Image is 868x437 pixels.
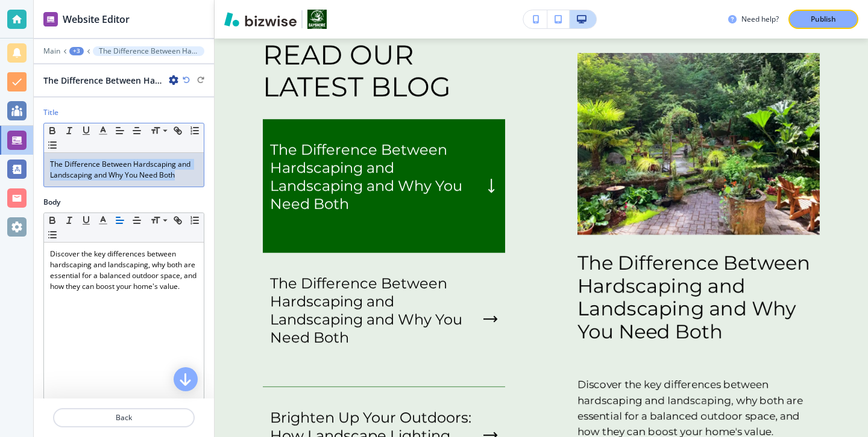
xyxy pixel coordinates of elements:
img: 1f100b7088928f383a7c6f08bc1ceea4.webp [577,53,820,235]
button: The Difference Between Hardscaping and Landscaping and Why You Need Both [93,46,204,56]
img: Your Logo [307,10,327,29]
h2: Website Editor [63,12,130,26]
img: editor icon [43,12,58,26]
button: +3 [69,47,84,55]
p: The Difference Between Hardscaping and Landscaping and Why You Need Both [99,47,198,55]
p: The Difference Between Hardscaping and Landscaping and Why You Need Both [270,274,479,347]
h2: The Difference Between Hardscaping and Landscaping and Why You Need Both [43,74,164,87]
button: Publish [788,10,858,29]
button: The Difference Between Hardscaping and Landscaping and Why You Need Both [263,253,505,387]
p: The Difference Between Hardscaping and Landscaping and Why You Need Both [270,141,479,213]
img: Bizwise Logo [224,12,297,26]
button: Main [43,47,60,55]
p: Back [54,412,193,423]
button: Back [53,408,195,427]
p: Publish [811,14,836,25]
p: READ OUR LATEST BLOG [263,39,505,102]
p: The Difference Between Hardscaping and Landscaping and Why You Need Both [577,252,820,343]
h2: Title [43,107,58,118]
button: The Difference Between Hardscaping and Landscaping and Why You Need Both [263,119,505,253]
p: The Difference Between Hardscaping and Landscaping and Why You Need Both [50,159,198,181]
h3: Need help? [741,14,779,25]
p: Discover the key differences between hardscaping and landscaping, why both are essential for a ba... [50,249,198,292]
h2: Body [43,197,60,208]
